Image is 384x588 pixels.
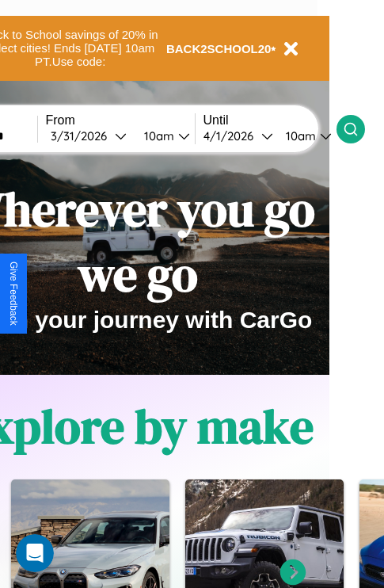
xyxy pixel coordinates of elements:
button: 3/31/2026 [46,128,131,144]
div: 3 / 31 / 2026 [51,128,115,143]
button: 10am [131,128,195,144]
button: 10am [273,128,336,144]
div: Give Feedback [8,262,19,326]
div: 10am [136,128,178,143]
div: 10am [278,128,320,143]
div: 4 / 1 / 2026 [203,128,261,143]
label: From [46,113,195,128]
b: BACK2SCHOOL20 [166,42,272,55]
iframe: Intercom live chat [16,534,54,572]
label: Until [203,113,336,128]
